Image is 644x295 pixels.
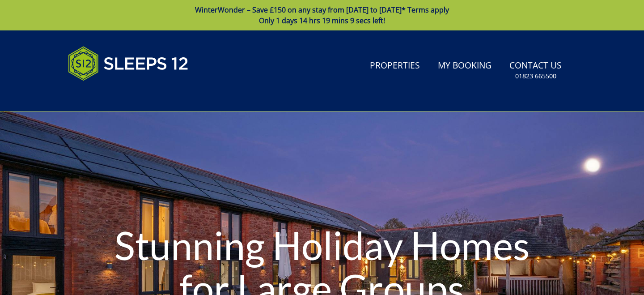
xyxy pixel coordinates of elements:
a: Properties [366,56,424,76]
a: Contact Us01823 665500 [506,56,565,85]
span: Only 1 days 14 hrs 19 mins 9 secs left! [259,16,385,26]
iframe: Customer reviews powered by Trustpilot [64,91,157,99]
small: 01823 665500 [515,72,556,81]
img: Sleeps 12 [68,41,189,86]
a: My Booking [434,56,495,76]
